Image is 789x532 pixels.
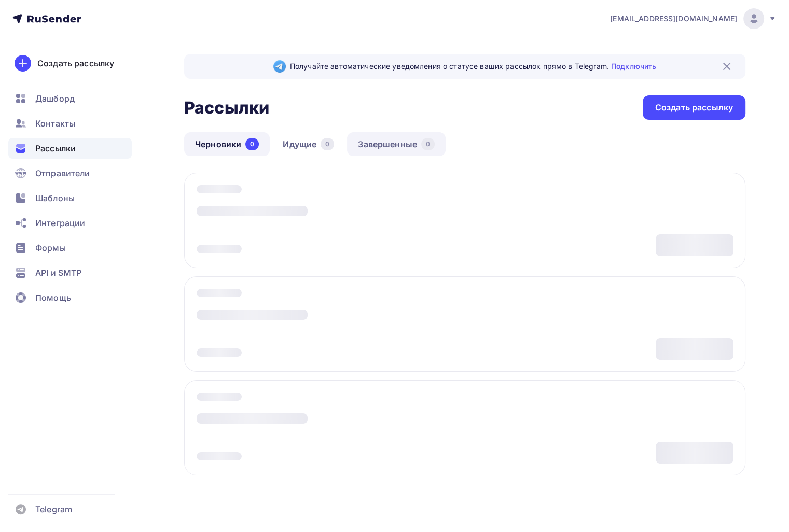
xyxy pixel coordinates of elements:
[35,267,81,279] span: API и SMTP
[8,113,132,134] a: Контакты
[35,167,90,179] span: Отправители
[184,132,270,156] a: Черновики0
[35,92,75,105] span: Дашборд
[610,13,737,24] span: [EMAIL_ADDRESS][DOMAIN_NAME]
[35,291,71,304] span: Помощь
[290,61,656,72] span: Получайте автоматические уведомления о статусе ваших рассылок прямо в Telegram.
[655,102,733,114] div: Создать рассылку
[8,88,132,109] a: Дашборд
[35,242,66,254] span: Формы
[347,132,446,156] a: Завершенные0
[35,503,72,515] span: Telegram
[35,117,75,130] span: Контакты
[273,60,286,73] img: Telegram
[421,138,435,150] div: 0
[35,217,85,229] span: Интеграции
[610,8,777,29] a: [EMAIL_ADDRESS][DOMAIN_NAME]
[8,237,132,258] a: Формы
[184,97,269,118] h2: Рассылки
[37,57,114,69] div: Создать рассылку
[8,188,132,208] a: Шаблоны
[272,132,345,156] a: Идущие0
[35,142,76,155] span: Рассылки
[321,138,334,150] div: 0
[611,62,656,71] a: Подключить
[35,192,75,204] span: Шаблоны
[8,138,132,159] a: Рассылки
[8,163,132,184] a: Отправители
[245,138,259,150] div: 0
